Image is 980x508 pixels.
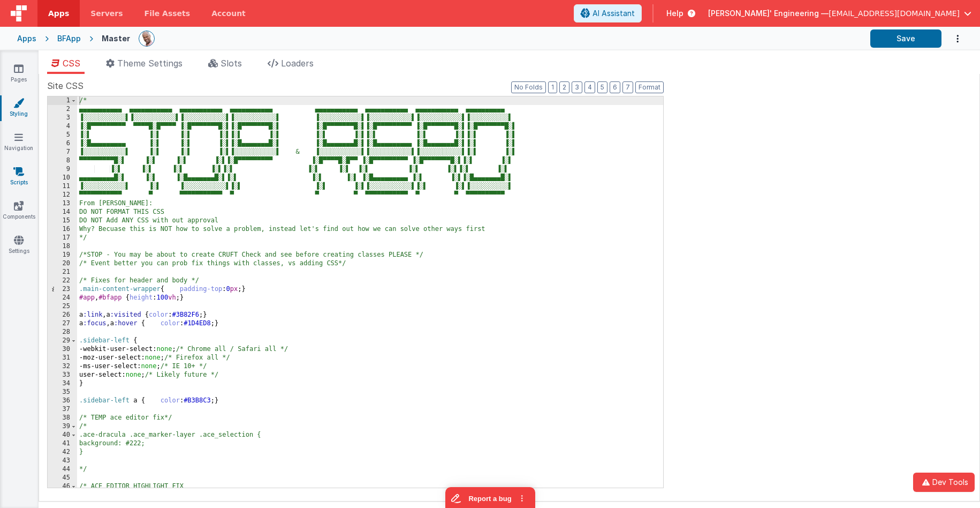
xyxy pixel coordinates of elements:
div: 9 [48,165,77,174]
button: [PERSON_NAME]' Engineering — [EMAIL_ADDRESS][DOMAIN_NAME] [708,8,971,19]
div: Master [102,33,130,44]
div: BFApp [57,33,81,44]
div: 42 [48,448,77,457]
div: 46 [48,482,77,491]
div: 11 [48,182,77,191]
div: 39 [48,422,77,431]
div: 16 [48,225,77,234]
span: Slots [221,58,242,69]
button: 7 [622,81,633,93]
div: 45 [48,474,77,482]
div: 35 [48,388,77,397]
span: Loaders [281,58,314,69]
div: 3 [48,114,77,122]
button: Options [941,28,963,50]
button: AI Assistant [574,4,642,23]
div: 6 [48,139,77,148]
div: 29 [48,337,77,345]
div: Apps [17,33,36,44]
div: 21 [48,268,77,277]
div: 7 [48,148,77,156]
span: Theme Settings [117,58,183,69]
div: 2 [48,105,77,114]
span: [PERSON_NAME]' Engineering — [708,8,829,19]
img: 11ac31fe5dc3d0eff3fbbbf7b26fa6e1 [139,31,154,46]
span: [EMAIL_ADDRESS][DOMAIN_NAME] [829,8,960,19]
div: 19 [48,251,77,259]
span: Servers [90,8,123,19]
div: 24 [48,294,77,302]
div: 23 [48,285,77,294]
div: 14 [48,208,77,216]
span: File Assets [145,8,191,19]
div: 4 [48,122,77,131]
div: 5 [48,131,77,139]
button: Format [635,81,664,93]
span: CSS [63,58,80,69]
div: 17 [48,234,77,242]
div: 31 [48,354,77,362]
div: 33 [48,371,77,379]
div: 37 [48,405,77,414]
button: No Folds [511,81,546,93]
div: 41 [48,439,77,448]
span: Help [666,8,683,19]
div: 36 [48,397,77,405]
div: 22 [48,277,77,285]
span: Site CSS [47,79,83,92]
div: 18 [48,242,77,251]
div: 38 [48,414,77,422]
div: 43 [48,457,77,465]
div: 20 [48,259,77,268]
span: AI Assistant [592,8,635,19]
div: 8 [48,156,77,165]
button: 4 [584,81,595,93]
div: 12 [48,191,77,199]
div: 10 [48,174,77,182]
button: Save [870,29,941,48]
div: 28 [48,328,77,337]
div: 27 [48,319,77,328]
div: 32 [48,362,77,371]
button: Dev Tools [913,473,975,492]
div: 1 [48,96,77,105]
button: 5 [597,81,607,93]
div: 40 [48,431,77,439]
div: 26 [48,311,77,319]
div: 25 [48,302,77,311]
div: 15 [48,216,77,225]
button: 1 [548,81,557,93]
span: Apps [48,8,69,19]
button: 3 [572,81,582,93]
div: 13 [48,199,77,208]
div: 30 [48,345,77,354]
button: 6 [610,81,620,93]
div: 44 [48,465,77,474]
div: 34 [48,379,77,388]
button: 2 [559,81,569,93]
